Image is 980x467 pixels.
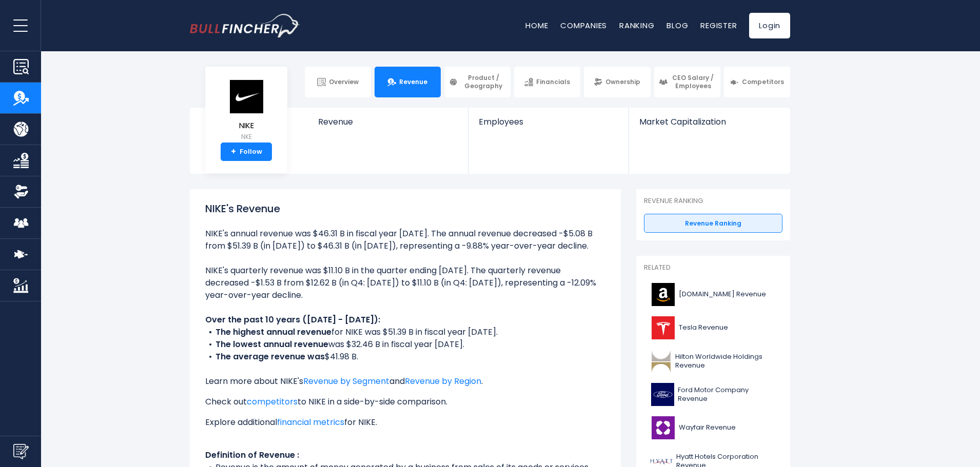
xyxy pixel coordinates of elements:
[375,67,441,97] a: Revenue
[605,78,640,86] span: Ownership
[228,121,264,130] span: NIKE
[205,416,605,429] p: Explore additional for NIKE.
[215,326,331,338] b: The highest annual revenue
[619,20,654,31] a: Ranking
[205,201,605,216] h1: NIKE's Revenue
[700,20,737,31] a: Register
[205,326,605,338] li: for NIKE was $51.39 B in fiscal year [DATE].
[584,67,650,97] a: Ownership
[190,14,300,37] a: Go to homepage
[405,375,481,387] a: Revenue by Region
[215,351,325,362] b: The average revenue was
[479,117,618,127] span: Employees
[644,280,782,309] a: [DOMAIN_NAME] Revenue
[468,108,628,144] a: Employees
[629,108,789,144] a: Market Capitalization
[671,74,716,90] span: CEO Salary / Employees
[650,316,676,339] img: TSLA logo
[205,228,605,252] li: NIKE's annual revenue was $46.31 B in fiscal year [DATE]. The annual revenue decreased -$5.08 B f...
[644,214,782,233] a: Revenue Ranking
[724,67,790,97] a: Competitors
[514,67,580,97] a: Financials
[277,416,344,428] a: financial metrics
[650,350,672,373] img: HLT logo
[205,351,605,363] li: $41.98 B.
[560,20,607,31] a: Companies
[205,338,605,351] li: was $32.46 B in fiscal year [DATE].
[654,67,720,97] a: CEO Salary / Employees
[667,20,688,31] a: Blog
[305,67,371,97] a: Overview
[231,147,236,156] strong: +
[650,383,675,406] img: F logo
[318,117,458,127] span: Revenue
[650,283,676,306] img: AMZN logo
[221,143,272,161] a: +Follow
[461,74,506,90] span: Product / Geography
[644,380,782,409] a: Ford Motor Company Revenue
[644,314,782,342] a: Tesla Revenue
[444,67,511,97] a: Product / Geography
[228,79,265,143] a: NIKE NKE
[329,78,359,86] span: Overview
[247,396,298,408] a: competitors
[205,265,605,301] li: NIKE's quarterly revenue was $11.10 B in the quarter ending [DATE]. The quarterly revenue decreas...
[644,347,782,375] a: Hilton Worldwide Holdings Revenue
[742,78,784,86] span: Competitors
[525,20,548,31] a: Home
[644,197,782,206] p: Revenue Ranking
[650,416,676,439] img: W logo
[205,449,299,461] b: Definition of Revenue :
[536,78,570,86] span: Financials
[644,414,782,442] a: Wayfair Revenue
[190,14,300,37] img: bullfincher logo
[303,375,389,387] a: Revenue by Segment
[205,375,605,388] p: Learn more about NIKE's and .
[639,117,779,127] span: Market Capitalization
[215,338,328,350] b: The lowest annual revenue
[644,263,782,272] p: Related
[205,314,380,326] b: Over the past 10 years ([DATE] - [DATE]):
[13,184,29,199] img: Ownership
[308,108,468,144] a: Revenue
[399,78,427,86] span: Revenue
[749,13,790,38] a: Login
[205,396,605,408] p: Check out to NIKE in a side-by-side comparison.
[228,132,264,141] small: NKE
